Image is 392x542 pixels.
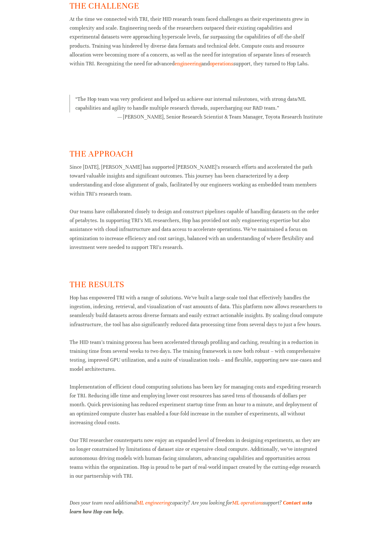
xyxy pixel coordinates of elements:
p: At the time we connected with TRI, their HID research team faced challenges as their experiments ... [70,15,323,68]
a: operations [210,61,233,67]
a: ML engineering [137,500,170,506]
p: Since [DATE], [PERSON_NAME] has supported [PERSON_NAME]’s research efforts and accelerated the pa... [70,163,323,198]
figcaption: — [PERSON_NAME], Senior Research Scientist & Team Manager, Toyota Research Institute [70,112,323,121]
h2: THE APPROACH [70,148,323,160]
span: ” [277,105,279,111]
p: Hop has empowered TRI with a range of solutions. We’ve built a large-scale tool that effectively ... [70,293,323,329]
a: engineering [175,61,201,67]
p: Our teams have collaborated closely to design and construct pipelines capable of handling dataset... [70,207,323,252]
em: to learn how Hop can help. [70,500,313,515]
em: Does your team need additional [70,500,137,506]
p: Implementation of efficient cloud computing solutions has been key for managing costs and expedit... [70,382,323,427]
p: Our TRI researcher counterparts now enjoy an expanded level of freedom in designing experiments, ... [70,436,323,489]
blockquote: The Hop team was very proficient and helped us achieve our internal milestones, with strong data/... [70,95,323,112]
p: The HID team’s training process has been accelerated through profiling and caching, resulting in ... [70,338,323,374]
em: capacity? Are you looking for [170,500,232,506]
a: ML operations [232,500,263,506]
em: support? [263,500,282,506]
h2: THE RESULTS [70,279,323,291]
a: Contact us [283,500,307,506]
span: “ [75,96,77,102]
